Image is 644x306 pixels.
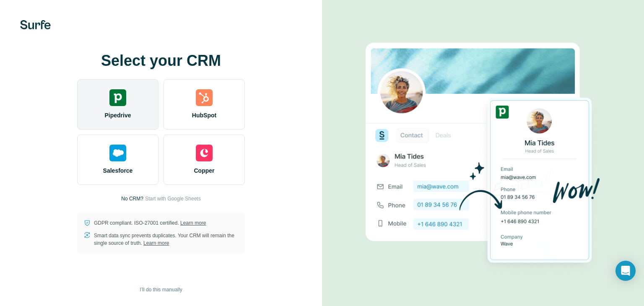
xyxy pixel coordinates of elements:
[145,195,201,202] button: Start with Google Sheets
[192,111,216,119] span: HubSpot
[143,240,169,246] a: Learn more
[20,20,51,29] img: Surfe's logo
[104,111,131,119] span: Pipedrive
[134,283,188,296] button: I’ll do this manually
[109,89,126,106] img: pipedrive's logo
[615,261,636,281] div: Open Intercom Messenger
[103,166,133,175] span: Salesforce
[196,145,213,161] img: copper's logo
[140,286,182,293] span: I’ll do this manually
[366,29,600,277] img: PIPEDRIVE image
[121,195,143,202] p: No CRM?
[94,232,238,247] p: Smart data sync prevents duplicates. Your CRM will remain the single source of truth.
[94,219,206,227] p: GDPR compliant. ISO-27001 certified.
[77,52,245,69] h1: Select your CRM
[180,220,206,226] a: Learn more
[194,166,215,175] span: Copper
[196,89,213,106] img: hubspot's logo
[109,145,126,161] img: salesforce's logo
